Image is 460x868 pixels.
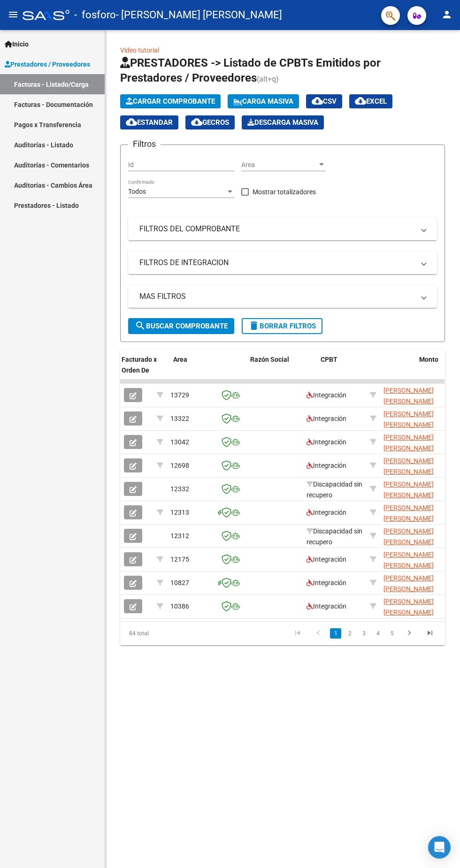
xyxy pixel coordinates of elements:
span: Discapacidad sin recupero [307,480,362,499]
span: - fosforo [74,5,116,25]
span: 13042 [170,438,189,446]
span: Prestadores / Proveedores [5,59,90,69]
span: Gecros [191,118,229,127]
div: 27377756857 [383,456,446,475]
span: (alt+q) [257,75,279,84]
mat-expansion-panel-header: FILTROS DE INTEGRACION [128,251,437,274]
mat-icon: cloud_download [126,116,137,128]
span: 13729 [170,391,189,399]
span: Facturado x Orden De [122,356,157,374]
button: Descarga Masiva [242,115,324,129]
app-download-masive: Descarga masiva de comprobantes (adjuntos) [242,115,324,129]
span: Mostrar totalizadores [253,186,316,198]
span: Integración [307,509,346,516]
span: 12332 [170,485,189,493]
span: 12175 [170,556,189,563]
datatable-header-cell: Razón Social [246,350,317,391]
span: [PERSON_NAME] [PERSON_NAME] [383,434,434,452]
span: [PERSON_NAME] [PERSON_NAME] [383,410,434,428]
datatable-header-cell: Area [169,350,233,391]
span: Integración [307,438,346,446]
li: page 3 [357,625,371,641]
a: 5 [386,628,398,639]
span: Integración [307,556,346,563]
span: CPBT [321,356,337,363]
div: 27377756857 [383,573,446,593]
mat-icon: person [441,9,452,20]
div: 27377756857 [383,596,446,616]
div: 27377756857 [383,526,446,546]
mat-panel-title: MAS FILTROS [139,291,414,302]
span: 12313 [170,509,189,516]
span: Integración [307,391,346,399]
a: 2 [344,628,355,639]
span: 12312 [170,532,189,540]
mat-icon: cloud_download [355,95,366,107]
li: page 2 [343,625,357,641]
span: Area [241,161,317,169]
a: 4 [372,628,383,639]
span: 13322 [170,415,189,422]
button: Cargar Comprobante [120,94,221,108]
span: [PERSON_NAME] [PERSON_NAME] [383,480,434,499]
a: go to last page [421,628,439,639]
span: [PERSON_NAME] [PERSON_NAME] [383,598,434,616]
a: Video tutorial [120,46,159,54]
span: [PERSON_NAME] [PERSON_NAME] [383,527,434,546]
a: go to first page [289,628,307,639]
span: PRESTADORES -> Listado de CPBTs Emitidos por Prestadores / Proveedores [120,56,381,84]
div: 27377756857 [383,432,446,452]
button: CSV [306,94,342,108]
mat-panel-title: FILTROS DE INTEGRACION [139,258,414,268]
span: Integración [307,602,346,610]
span: [PERSON_NAME] [PERSON_NAME] [383,551,434,569]
mat-icon: menu [8,9,19,20]
span: Discapacidad sin recupero [307,527,362,546]
span: Borrar Filtros [248,322,316,330]
mat-expansion-panel-header: MAS FILTROS [128,285,437,308]
div: 84 total [120,622,184,645]
button: Borrar Filtros [242,318,322,334]
li: page 5 [385,625,399,641]
span: Estandar [126,118,173,127]
span: Carga Masiva [233,97,293,106]
span: EXCEL [355,97,387,106]
mat-icon: delete [248,320,260,331]
a: go to previous page [309,628,327,639]
span: 10386 [170,602,189,610]
mat-icon: cloud_download [191,116,202,128]
button: Carga Masiva [228,94,299,108]
mat-panel-title: FILTROS DEL COMPROBANTE [139,224,414,234]
div: Open Intercom Messenger [428,836,451,859]
span: 12698 [170,462,189,469]
mat-expansion-panel-header: FILTROS DEL COMPROBANTE [128,218,437,240]
span: CSV [312,97,337,106]
mat-icon: search [135,320,146,331]
span: Razón Social [250,356,289,363]
span: Inicio [5,39,29,49]
span: Integración [307,415,346,422]
span: [PERSON_NAME] [PERSON_NAME] [383,574,434,593]
li: page 1 [329,625,343,641]
a: go to next page [400,628,418,639]
button: Buscar Comprobante [128,318,234,334]
span: Descarga Masiva [247,118,318,127]
span: Monto [419,356,438,363]
button: Gecros [185,115,235,129]
span: [PERSON_NAME] [PERSON_NAME] [383,457,434,475]
span: Buscar Comprobante [135,322,228,330]
span: [PERSON_NAME] [PERSON_NAME] [383,504,434,522]
datatable-header-cell: CPBT [317,350,415,391]
div: 27377756857 [383,503,446,522]
a: 1 [330,628,341,639]
a: 3 [358,628,369,639]
span: - [PERSON_NAME] [PERSON_NAME] [116,5,282,25]
datatable-header-cell: Facturado x Orden De [118,350,169,391]
h3: Filtros [128,137,161,151]
button: EXCEL [349,94,392,108]
span: 10827 [170,579,189,586]
div: 27377756857 [383,479,446,499]
button: Estandar [120,115,178,129]
li: page 4 [371,625,385,641]
span: Integración [307,579,346,586]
